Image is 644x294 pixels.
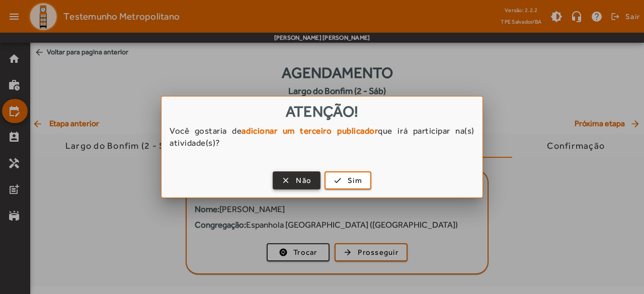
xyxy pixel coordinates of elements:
button: Não [273,171,320,189]
button: Sim [325,171,371,189]
span: Atenção! [286,103,359,120]
span: Não [296,175,311,186]
div: Você gostaria de que irá participar na(s) atividade(s)? [162,125,482,159]
span: Sim [348,175,362,186]
strong: adicionar um terceiro publicador [242,126,378,136]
